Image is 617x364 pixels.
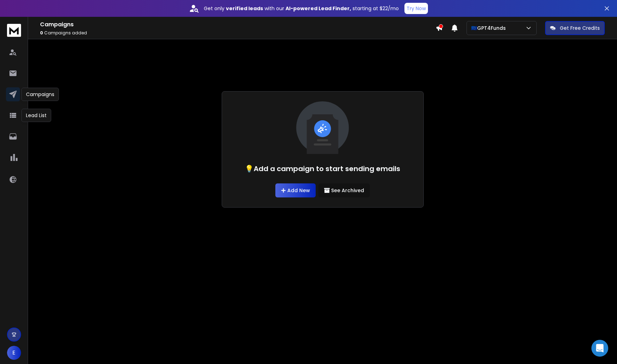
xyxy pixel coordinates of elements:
div: Campaigns [21,88,59,101]
p: Get only with our starting at $22/mo [204,5,399,12]
h1: 💡Add a campaign to start sending emails [245,164,400,174]
p: Try Now [407,5,426,12]
button: Try Now [404,3,428,14]
p: Get Free Credits [560,25,600,32]
a: Add New [275,183,316,197]
button: Get Free Credits [545,21,605,35]
strong: verified leads [226,5,263,12]
p: Campaigns added [40,30,436,36]
span: 0 [40,30,43,36]
img: logo [7,24,21,37]
strong: AI-powered Lead Finder, [286,5,351,12]
button: E [7,346,21,360]
div: Lead List [21,109,51,122]
div: Open Intercom Messenger [591,340,608,357]
button: See Archived [318,183,370,197]
h1: Campaigns [40,20,436,29]
p: 🇪🇺GPT4Funds [471,25,509,32]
